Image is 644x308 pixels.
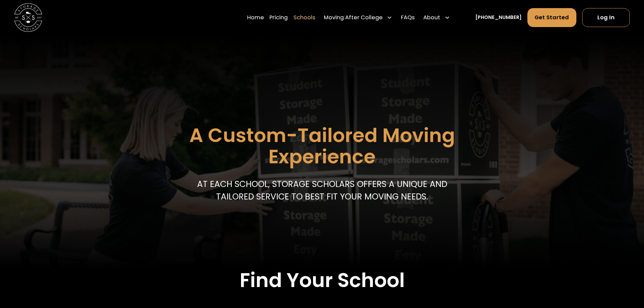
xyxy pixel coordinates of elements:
[582,8,630,27] a: Log In
[194,178,450,203] p: At each school, storage scholars offers a unique and tailored service to best fit your Moving needs.
[321,8,396,27] div: Moving After College
[527,8,577,27] a: Get Started
[14,3,42,31] img: Storage Scholars main logo
[421,8,453,27] div: About
[293,8,315,27] a: Schools
[247,8,264,27] a: Home
[69,268,575,292] h2: Find Your School
[14,3,42,31] a: home
[423,14,440,22] div: About
[475,14,522,21] a: [PHONE_NUMBER]
[324,14,383,22] div: Moving After College
[401,8,415,27] a: FAQs
[153,125,491,167] h1: A Custom-Tailored Moving Experience
[269,8,288,27] a: Pricing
